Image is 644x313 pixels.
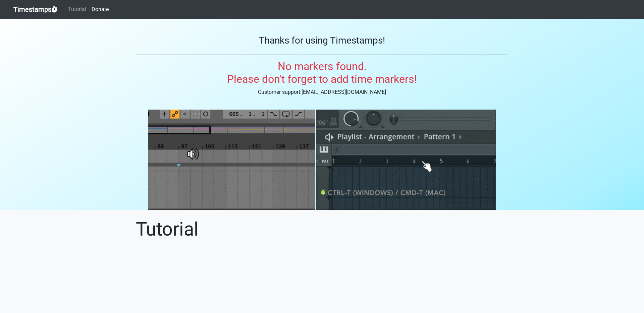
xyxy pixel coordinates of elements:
[136,35,508,46] h3: Thanks for using Timestamps!
[316,110,496,210] img: fl%20marker.gif
[13,3,57,16] a: Timestamps
[148,110,315,210] img: ableton%20locator.gif
[136,218,508,241] h1: Tutorial
[89,3,111,16] a: Donate
[65,3,89,16] a: Tutorial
